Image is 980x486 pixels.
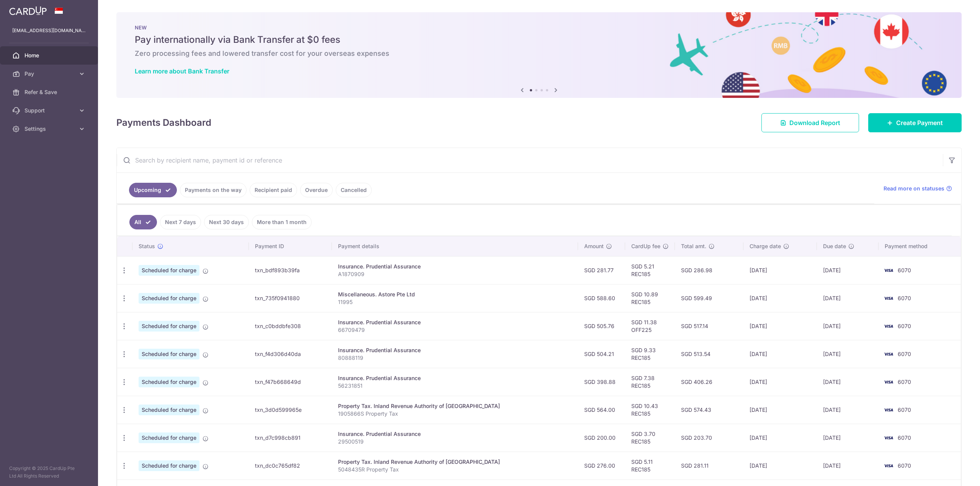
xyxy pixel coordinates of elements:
td: [DATE] [817,368,879,396]
td: SGD 276.00 [578,452,625,479]
span: Scheduled for charge [139,460,199,471]
td: SGD 281.77 [578,256,625,284]
td: SGD 281.11 [675,452,743,479]
td: [DATE] [817,340,879,368]
span: 6070 [898,379,911,385]
a: All [129,215,157,229]
p: 11995 [338,298,572,306]
span: Total amt. [681,242,706,250]
div: Miscellaneous. Astore Pte Ltd [338,291,572,298]
td: SGD 203.70 [675,424,743,452]
td: SGD 3.70 REC185 [625,424,675,452]
span: Scheduled for charge [139,265,199,276]
p: 80888119 [338,354,572,362]
td: [DATE] [817,396,879,424]
p: 1905866S Property Tax [338,410,572,418]
td: [DATE] [743,284,817,312]
td: txn_735f0941880 [249,284,332,312]
span: 6070 [898,462,911,469]
td: [DATE] [743,312,817,340]
a: Next 30 days [204,215,249,229]
img: Bank Card [881,377,896,387]
td: txn_d7c998cb891 [249,424,332,452]
th: Payment ID [249,236,332,256]
span: Due date [823,242,846,250]
td: SGD 574.43 [675,396,743,424]
p: [EMAIL_ADDRESS][DOMAIN_NAME] [12,27,86,34]
p: A1870909 [338,270,572,278]
h6: Zero processing fees and lowered transfer cost for your overseas expenses [135,49,943,58]
h4: Payments Dashboard [116,116,211,130]
td: SGD 200.00 [578,424,625,452]
img: Bank Card [881,405,896,414]
span: Charge date [750,242,781,250]
td: SGD 7.38 REC185 [625,368,675,396]
div: Insurance. Prudential Assurance [338,430,572,438]
p: 29500519 [338,438,572,445]
span: Scheduled for charge [139,432,199,443]
td: [DATE] [743,256,817,284]
span: Status [139,242,155,250]
span: Scheduled for charge [139,349,199,359]
div: Insurance. Prudential Assurance [338,374,572,382]
td: SGD 504.21 [578,340,625,368]
a: More than 1 month [252,215,312,229]
td: SGD 406.26 [675,368,743,396]
img: CardUp [9,6,47,15]
img: Bank transfer banner [116,12,962,98]
span: Scheduled for charge [139,293,199,304]
td: SGD 5.21 REC185 [625,256,675,284]
td: [DATE] [743,396,817,424]
td: SGD 10.43 REC185 [625,396,675,424]
div: Insurance. Prudential Assurance [338,346,572,354]
td: SGD 564.00 [578,396,625,424]
td: SGD 599.49 [675,284,743,312]
span: Read more on statuses [884,185,944,192]
td: txn_3d0d599965e [249,396,332,424]
span: Download Report [789,118,840,127]
td: SGD 9.33 REC185 [625,340,675,368]
a: Create Payment [868,113,962,132]
span: CardUp fee [631,242,660,250]
a: Next 7 days [160,215,201,229]
span: 6070 [898,323,911,329]
td: SGD 505.76 [578,312,625,340]
span: 6070 [898,267,911,273]
span: Support [24,107,75,114]
td: [DATE] [743,452,817,479]
img: Bank Card [881,322,896,331]
a: Download Report [761,113,859,132]
span: Scheduled for charge [139,321,199,332]
div: Insurance. Prudential Assurance [338,263,572,270]
div: Insurance. Prudential Assurance [338,319,572,326]
p: NEW [135,24,943,31]
td: SGD 10.89 REC185 [625,284,675,312]
input: Search by recipient name, payment id or reference [117,148,943,172]
div: Property Tax. Inland Revenue Authority of [GEOGRAPHIC_DATA] [338,402,572,410]
span: Home [24,52,75,59]
td: SGD 5.11 REC185 [625,452,675,479]
td: SGD 513.54 [675,340,743,368]
td: txn_bdf893b39fa [249,256,332,284]
span: 6070 [898,406,911,413]
img: Bank Card [881,294,896,303]
td: [DATE] [817,424,879,452]
td: [DATE] [743,368,817,396]
a: Read more on statuses [884,185,952,192]
th: Payment details [332,236,578,256]
td: [DATE] [817,312,879,340]
span: Scheduled for charge [139,405,199,415]
span: Settings [24,125,75,133]
td: SGD 517.14 [675,312,743,340]
a: Cancelled [336,183,372,197]
span: 6070 [898,295,911,301]
td: txn_f4d306d40da [249,340,332,368]
p: 5048435R Property Tax [338,466,572,473]
span: Refer & Save [24,88,75,96]
a: Payments on the way [180,183,247,197]
img: Bank Card [881,461,896,470]
h5: Pay internationally via Bank Transfer at $0 fees [135,34,943,46]
td: SGD 11.38 OFF225 [625,312,675,340]
td: txn_f47b668649d [249,368,332,396]
a: Overdue [300,183,333,197]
